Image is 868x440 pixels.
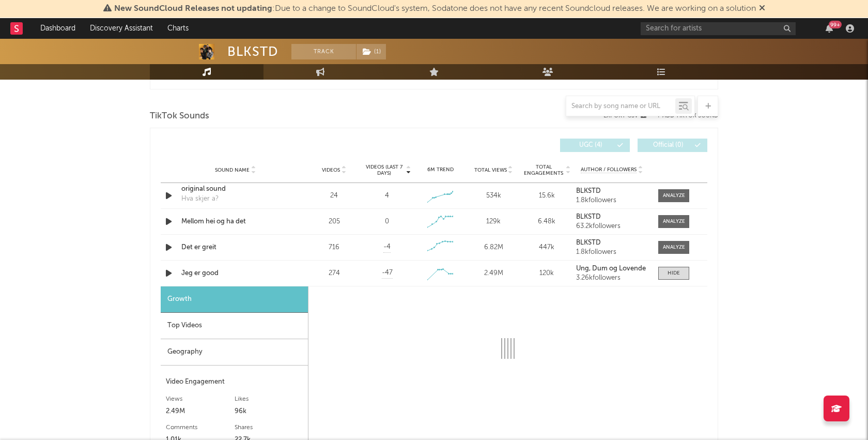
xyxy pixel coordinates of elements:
[181,268,289,279] a: Jeg er good
[382,268,393,278] span: -47
[114,5,272,13] span: New SoundCloud Releases not updating
[523,242,571,253] div: 447k
[235,421,303,434] div: Shares
[161,286,308,313] div: Growth
[416,166,464,174] div: 6M Trend
[470,217,518,227] div: 129k
[181,242,289,253] a: Det er greit
[181,217,289,227] a: Mellom hei og ha det
[576,223,648,230] div: 63.2k followers
[638,139,707,152] button: Official(0)
[644,142,692,148] span: Official ( 0 )
[826,24,833,33] button: 99+
[356,44,386,59] span: ( 1 )
[523,217,571,227] div: 6.48k
[523,191,571,201] div: 15.6k
[470,191,518,201] div: 534k
[161,339,308,366] div: Geography
[215,167,250,173] span: Sound Name
[581,166,637,173] span: Author / Followers
[576,214,601,220] strong: BLKSTD
[576,265,646,272] strong: Ung, Dum og Lovende
[166,405,235,418] div: 2.49M
[33,18,83,39] a: Dashboard
[474,167,507,173] span: Total Views
[576,197,648,204] div: 1.8k followers
[181,184,289,194] a: original sound
[641,22,796,35] input: Search for artists
[385,217,389,227] div: 0
[385,191,389,201] div: 4
[759,5,765,13] span: Dismiss
[383,242,391,252] span: -4
[310,217,358,227] div: 205
[227,44,278,59] div: BLKSTD
[567,142,614,148] span: UGC ( 4 )
[150,110,209,123] span: TikTok Sounds
[566,102,675,111] input: Search by song name or URL
[310,242,358,253] div: 716
[291,44,356,59] button: Track
[166,393,235,405] div: Views
[310,191,358,201] div: 24
[470,268,518,279] div: 2.49M
[576,239,601,246] strong: BLKSTD
[83,18,160,39] a: Discovery Assistant
[235,393,303,405] div: Likes
[576,188,648,195] a: BLKSTD
[576,249,648,256] div: 1.8k followers
[576,214,648,221] a: BLKSTD
[166,421,235,434] div: Comments
[470,242,518,253] div: 6.82M
[166,376,303,388] div: Video Engagement
[160,18,196,39] a: Charts
[576,265,648,272] a: Ung, Dum og Lovende
[576,188,601,194] strong: BLKSTD
[161,313,308,339] div: Top Videos
[181,194,219,204] div: Hva skjer a?
[363,164,405,176] span: Videos (last 7 days)
[523,268,571,279] div: 120k
[560,139,630,152] button: UGC(4)
[523,164,565,176] span: Total Engagements
[576,239,648,247] a: BLKSTD
[357,44,386,59] button: (1)
[829,21,842,28] div: 99 +
[576,275,648,282] div: 3.26k followers
[235,405,303,418] div: 96k
[322,167,340,173] span: Videos
[114,5,756,13] span: : Due to a change to SoundCloud's system, Sodatone does not have any recent Soundcloud releases. ...
[310,268,358,279] div: 274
